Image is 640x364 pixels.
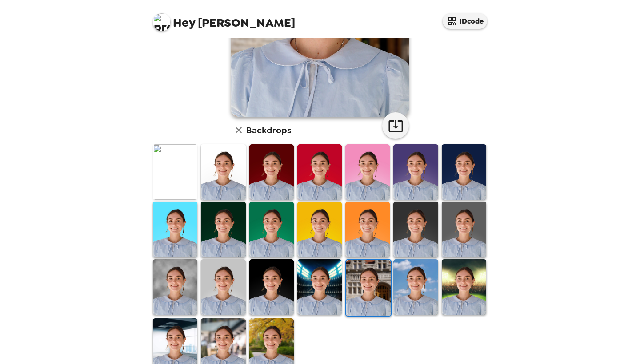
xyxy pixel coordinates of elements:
[153,144,197,200] img: Original
[153,13,171,31] img: profile pic
[153,9,295,29] span: [PERSON_NAME]
[443,13,487,29] button: IDcode
[173,15,195,31] span: Hey
[246,123,291,137] h6: Backdrops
